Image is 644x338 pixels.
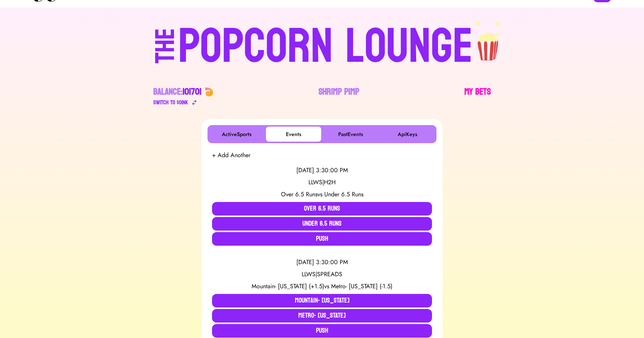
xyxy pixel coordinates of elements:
[212,258,432,267] div: [DATE] 3:30:00 PM
[209,127,264,142] button: ActiveSports
[212,190,432,199] div: vs
[212,217,432,231] button: Under 6.5 Runs
[90,20,554,71] a: THEPOPCORN LOUNGEpopcorn
[331,282,392,291] span: Metro- [US_STATE] (-1.5)
[266,127,321,142] button: Events
[212,270,432,279] div: LLWS | SPREADS
[183,84,201,100] span: 101701
[153,86,201,98] div: Balance:
[212,178,432,187] div: LLWS | H2H
[380,127,435,142] button: ApiKeys
[212,202,432,216] button: Over 6.5 Runs
[212,309,432,323] button: Metro- [US_STATE]
[153,98,188,107] div: Switch to $ OINK
[178,23,473,71] div: POPCORN LOUNGE
[204,87,214,96] img: 🍤
[324,190,363,199] span: Under 6.5 Runs
[281,190,317,199] span: Over 6.5 Runs
[212,151,250,160] button: + Add Another
[323,127,378,142] button: PastEvents
[212,294,432,307] button: Mountain- [US_STATE]
[473,20,504,62] img: popcorn
[212,324,432,338] button: Push
[152,28,179,78] div: THE
[252,282,324,291] span: Mountain- [US_STATE] (+1.5)
[212,282,432,291] div: vs
[212,166,432,175] div: [DATE] 3:30:00 PM
[319,86,359,107] a: Shrimp Pimp
[464,86,491,107] a: My Bets
[212,232,432,246] button: Push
